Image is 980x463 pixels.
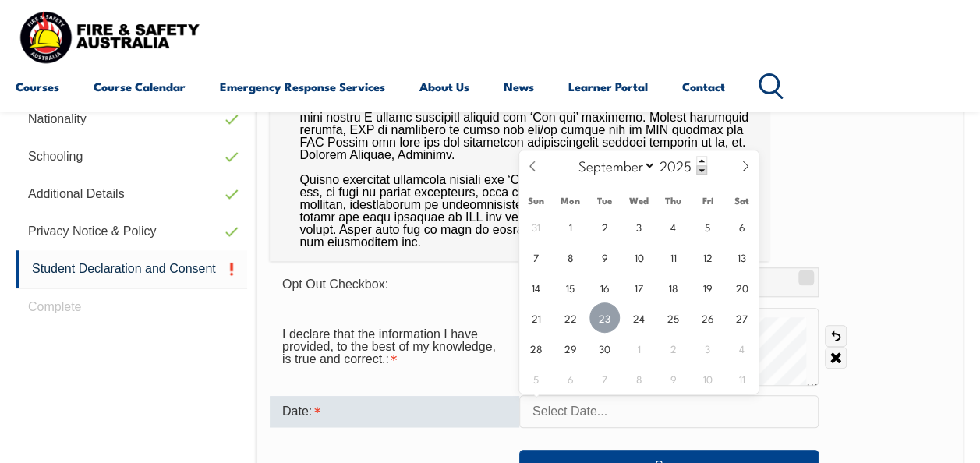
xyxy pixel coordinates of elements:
[589,242,620,272] span: September 9, 2025
[16,250,247,288] a: Student Declaration and Consent
[568,68,648,105] a: Learner Portal
[555,333,586,363] span: September 29, 2025
[656,156,707,175] input: Year
[727,242,757,272] span: September 13, 2025
[682,68,725,105] a: Contact
[16,138,247,175] a: Schooling
[16,175,247,213] a: Additional Details
[571,155,656,175] select: Month
[656,196,691,206] span: Thu
[658,302,688,333] span: September 25, 2025
[727,272,757,302] span: September 20, 2025
[588,196,622,206] span: Tue
[521,211,551,242] span: August 31, 2025
[555,242,586,272] span: September 8, 2025
[692,242,723,272] span: September 12, 2025
[521,272,551,302] span: September 14, 2025
[727,211,757,242] span: September 6, 2025
[691,196,725,206] span: Fri
[724,196,759,206] span: Sat
[270,320,519,374] div: I declare that the information I have provided, to the best of my knowledge, is true and correct....
[622,196,656,206] span: Wed
[555,272,586,302] span: September 15, 2025
[624,333,654,363] span: October 1, 2025
[692,333,723,363] span: October 3, 2025
[589,363,620,394] span: October 7, 2025
[658,211,688,242] span: September 4, 2025
[624,302,654,333] span: September 24, 2025
[727,363,757,394] span: October 11, 2025
[589,302,620,333] span: September 23, 2025
[589,272,620,302] span: September 16, 2025
[270,396,519,427] div: Date is required.
[624,272,654,302] span: September 17, 2025
[658,272,688,302] span: September 18, 2025
[825,347,847,369] a: Clear
[658,333,688,363] span: October 2, 2025
[519,395,819,428] input: Select Date...
[521,333,551,363] span: September 28, 2025
[658,242,688,272] span: September 11, 2025
[692,302,723,333] span: September 26, 2025
[555,363,586,394] span: October 6, 2025
[727,302,757,333] span: September 27, 2025
[692,272,723,302] span: September 19, 2025
[554,196,588,206] span: Mon
[624,363,654,394] span: October 8, 2025
[624,211,654,242] span: September 3, 2025
[282,277,388,291] span: Opt Out Checkbox:
[521,302,551,333] span: September 21, 2025
[692,363,723,394] span: October 10, 2025
[521,363,551,394] span: October 5, 2025
[220,68,385,105] a: Emergency Response Services
[94,68,186,105] a: Course Calendar
[658,363,688,394] span: October 9, 2025
[519,196,554,206] span: Sun
[504,68,534,105] a: News
[419,68,469,105] a: About Us
[16,68,59,105] a: Courses
[624,242,654,272] span: September 10, 2025
[727,333,757,363] span: October 4, 2025
[589,211,620,242] span: September 2, 2025
[589,333,620,363] span: September 30, 2025
[692,211,723,242] span: September 5, 2025
[825,325,847,347] a: Undo
[16,101,247,138] a: Nationality
[555,211,586,242] span: September 1, 2025
[555,302,586,333] span: September 22, 2025
[16,213,247,250] a: Privacy Notice & Policy
[521,242,551,272] span: September 7, 2025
